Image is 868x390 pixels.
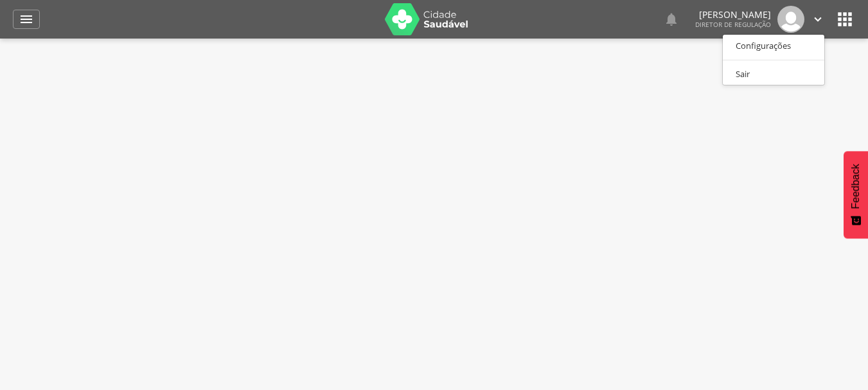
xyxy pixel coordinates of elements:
[723,66,824,82] a: Sair
[664,6,679,33] a: 
[695,10,771,19] p: [PERSON_NAME]
[835,9,855,30] i: 
[664,12,679,27] i: 
[723,38,824,54] a: Configurações
[13,10,40,29] a: 
[850,164,862,209] span: Feedback
[844,151,868,238] button: Feedback - Mostrar pesquisa
[19,12,34,27] i: 
[811,12,825,26] i: 
[811,6,825,33] a: 
[695,20,771,29] span: Diretor de regulação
